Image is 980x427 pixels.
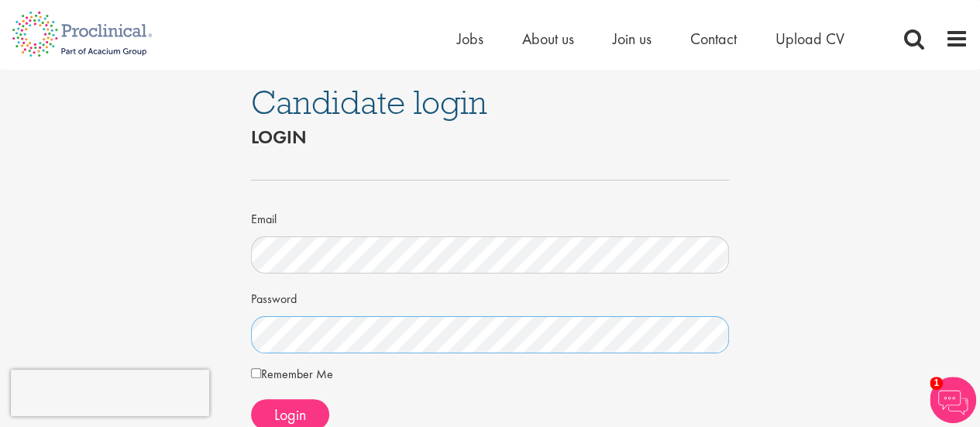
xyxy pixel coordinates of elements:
a: Join us [613,29,652,49]
label: Password [251,285,297,308]
a: Jobs [457,29,483,49]
label: Email [251,205,277,229]
h2: Login [251,127,730,147]
span: Login [274,405,306,425]
iframe: reCAPTCHA [11,370,209,416]
a: Upload CV [775,29,844,49]
a: About us [522,29,574,49]
img: Chatbot [930,377,976,423]
label: Remember Me [251,365,333,384]
span: 1 [930,377,943,390]
span: Candidate login [251,81,487,123]
input: Remember Me [251,368,261,378]
a: Contact [690,29,737,49]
